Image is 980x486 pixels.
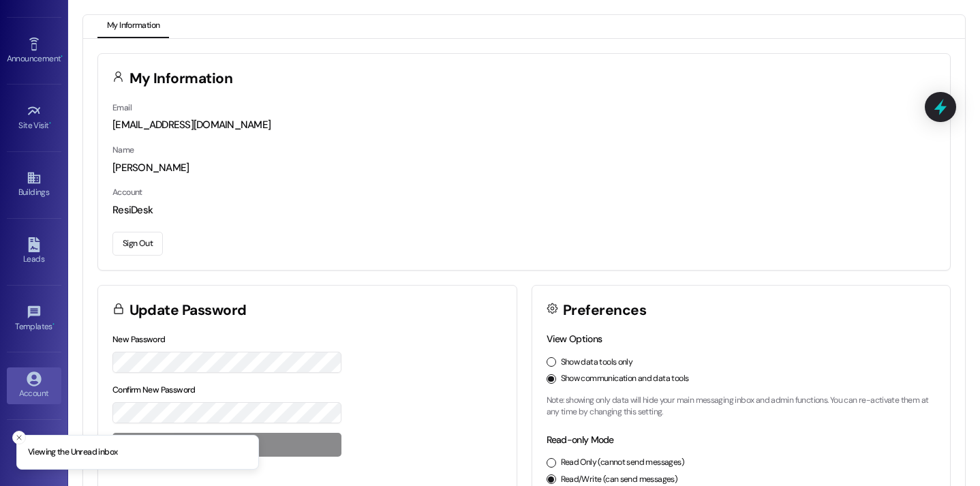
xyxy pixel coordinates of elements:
[112,384,196,395] label: Confirm New Password
[112,334,166,345] label: New Password
[547,395,936,419] p: Note: showing only data will hide your main messaging inbox and admin functions. You can re-activ...
[112,102,132,113] label: Email
[112,145,134,155] label: Name
[561,356,633,369] label: Show data tools only
[112,232,163,256] button: Sign Out
[547,333,602,345] label: View Options
[112,161,936,175] div: [PERSON_NAME]
[7,166,61,203] a: Buildings
[7,367,61,404] a: Account
[112,203,936,217] div: ResiDesk
[97,15,169,38] button: My Information
[28,446,117,459] p: Viewing the Unread inbox
[563,303,646,318] h3: Preferences
[112,187,142,198] label: Account
[547,434,614,446] label: Read-only Mode
[112,118,936,132] div: [EMAIL_ADDRESS][DOMAIN_NAME]
[61,52,63,61] span: •
[129,72,233,86] h3: My Information
[561,373,689,385] label: Show communication and data tools
[7,301,61,337] a: Templates •
[7,100,61,136] a: Site Visit •
[52,320,55,329] span: •
[49,119,51,128] span: •
[129,303,247,318] h3: Update Password
[561,474,678,486] label: Read/Write (can send messages)
[12,431,26,444] button: Close toast
[7,434,61,471] a: Support
[7,233,61,270] a: Leads
[561,457,684,469] label: Read Only (cannot send messages)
